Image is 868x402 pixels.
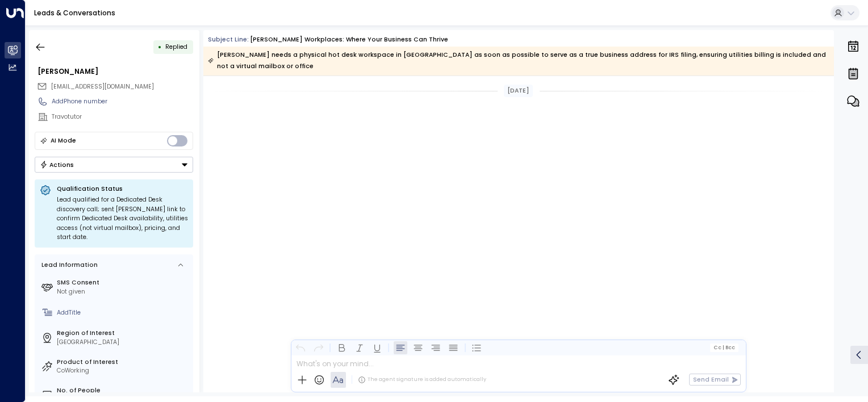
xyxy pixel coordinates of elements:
span: | [722,345,724,350]
div: AddTitle [57,308,190,317]
button: Redo [311,341,325,354]
div: [PERSON_NAME] needs a physical hot desk workspace in [GEOGRAPHIC_DATA] as soon as possible to ser... [208,49,829,72]
p: Qualification Status [57,185,188,193]
div: Not given [57,287,190,296]
div: [PERSON_NAME] Workplaces: Where Your Business Can Thrive [250,35,448,44]
button: Undo [294,341,307,354]
span: Subject Line: [208,35,249,44]
label: Region of Interest [57,329,190,338]
div: [PERSON_NAME] [37,66,193,77]
span: Replied [165,43,187,51]
span: [EMAIL_ADDRESS][DOMAIN_NAME] [51,82,154,91]
div: Lead Information [39,261,98,270]
div: The agent signature is added automatically [358,376,486,384]
div: [DATE] [504,85,533,97]
div: Travotutor [52,112,193,122]
div: AddPhone number [52,97,193,106]
span: Cc Bcc [713,345,735,350]
label: No. of People [57,386,190,395]
div: Button group with a nested menu [35,157,193,173]
div: Lead qualified for a Dedicated Desk discovery call; sent [PERSON_NAME] link to confirm Dedicated ... [57,195,188,242]
label: SMS Consent [57,278,190,287]
button: Cc|Bcc [710,344,738,351]
div: [GEOGRAPHIC_DATA] [57,338,190,347]
button: Actions [35,157,193,173]
div: Actions [40,161,74,169]
span: team@travotutor.com [51,82,154,91]
a: Leads & Conversations [34,8,115,18]
div: • [158,39,162,55]
div: AI Mode [51,135,76,146]
div: CoWorking [57,366,190,375]
label: Product of Interest [57,358,190,367]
